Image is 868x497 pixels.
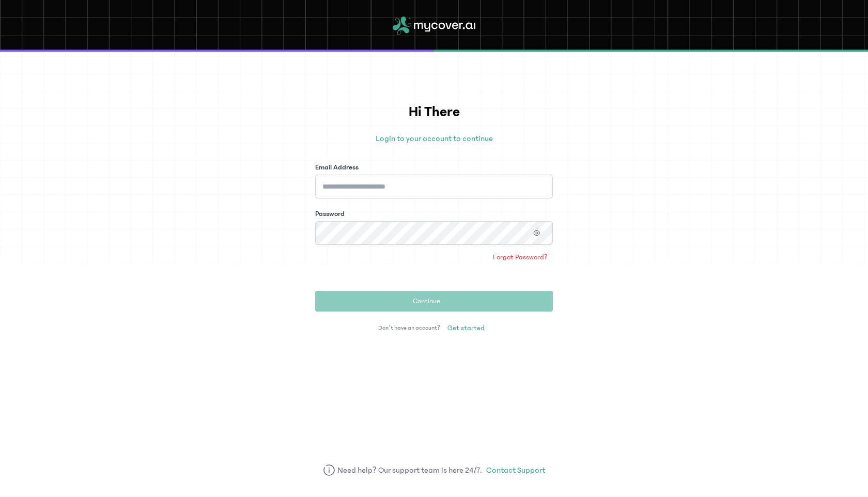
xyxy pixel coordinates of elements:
span: Forgot Password? [493,252,548,262]
span: Need help? Our support team is here 24/7. [337,464,483,476]
span: Continue [413,296,440,306]
span: Get started [447,323,485,333]
span: Don’t have an account? [378,324,440,332]
a: Contact Support [486,464,545,476]
h1: Hi There [315,101,553,123]
a: Get started [442,320,490,336]
p: Login to your account to continue [315,132,553,145]
button: Continue [315,291,553,312]
a: Forgot Password? [488,249,553,266]
label: Password [315,209,345,219]
label: Email Address [315,162,359,173]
